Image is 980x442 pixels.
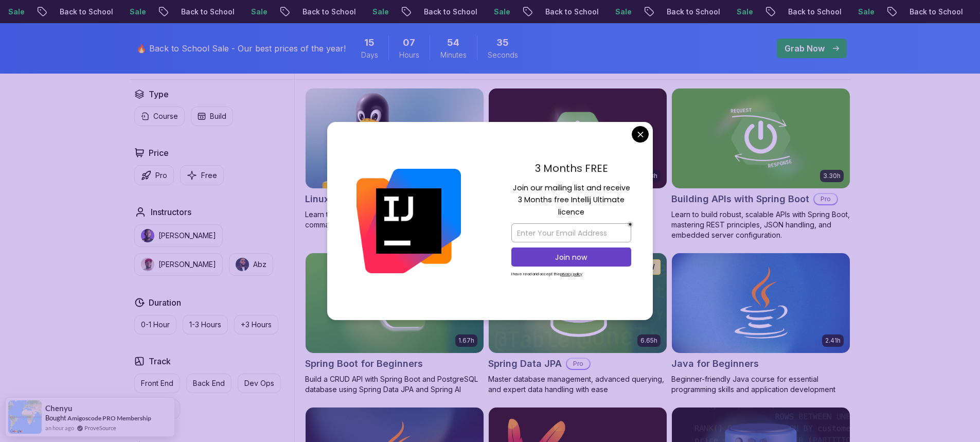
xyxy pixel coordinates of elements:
[236,258,249,271] img: instructor img
[305,88,484,230] a: Linux Fundamentals card6.00hLinux FundamentalsProLearn the fundamentals of Linux and how to use t...
[785,42,825,55] p: Grab Now
[571,7,603,17] p: Sale
[141,229,154,242] img: instructor img
[134,315,176,334] button: 0-1 Hour
[814,194,837,204] p: Pro
[180,165,224,185] button: Free
[85,7,118,17] p: Sale
[151,206,191,218] h2: Instructors
[488,374,667,395] p: Master database management, advanced querying, and expert data handling with ease
[865,7,935,17] p: Back to School
[488,88,667,240] a: Advanced Spring Boot card5.18hAdvanced Spring BootProDive deep into Spring Boot with our advanced...
[253,259,266,270] p: Abz
[15,7,85,17] p: Back to School
[191,107,233,126] button: Build
[399,50,419,60] span: Hours
[84,423,116,432] a: ProveSource
[155,170,167,181] p: Pro
[149,296,181,309] h2: Duration
[238,374,281,393] button: Dev Ops
[488,357,562,371] h2: Spring Data JPA
[692,7,725,17] p: Sale
[244,378,274,388] p: Dev Ops
[671,88,850,240] a: Building APIs with Spring Boot card3.30hBuilding APIs with Spring BootProLearn to build robust, s...
[134,253,223,276] button: instructor img[PERSON_NAME]
[306,253,484,353] img: Spring Boot for Beginners card
[489,89,667,188] img: Advanced Spring Boot card
[671,253,850,395] a: Java for Beginners card2.41hJava for BeginnersBeginner-friendly Java course for essential program...
[149,147,169,159] h2: Price
[8,400,42,434] img: provesource social proof notification image
[364,36,375,50] span: 15 Days
[567,359,590,369] p: Pro
[134,374,180,393] button: Front End
[379,7,449,17] p: Back to School
[306,89,484,188] img: Linux Fundamentals card
[305,374,484,395] p: Build a CRUD API with Spring Boot and PostgreSQL database using Spring Data JPA and Spring AI
[640,337,657,345] p: 6.65h
[189,320,221,330] p: 1-3 Hours
[136,42,346,55] p: 🔥 Back to School Sale - Our best prices of the year!
[671,192,809,206] h2: Building APIs with Spring Boot
[149,355,171,367] h2: Track
[361,50,378,60] span: Days
[134,165,174,185] button: Pro
[67,414,151,422] a: Amigoscode PRO Membership
[622,7,692,17] p: Back to School
[141,320,170,330] p: 0-1 Hour
[229,253,273,276] button: instructor imgAbz
[305,192,396,206] h2: Linux Fundamentals
[206,7,239,17] p: Sale
[328,7,361,17] p: Sale
[488,253,667,395] a: Spring Data JPA card6.65hNEWSpring Data JPAProMaster database management, advanced querying, and ...
[45,414,66,422] span: Bought
[305,209,484,230] p: Learn the fundamentals of Linux and how to use the command line
[305,253,484,395] a: Spring Boot for Beginners card1.67hNEWSpring Boot for BeginnersBuild a CRUD API with Spring Boot ...
[671,357,759,371] h2: Java for Beginners
[193,378,225,388] p: Back End
[671,209,850,240] p: Learn to build robust, scalable APIs with Spring Boot, mastering REST principles, JSON handling, ...
[136,7,206,17] p: Back to School
[440,50,467,60] span: Minutes
[134,107,185,126] button: Course
[823,172,841,180] p: 3.30h
[210,111,226,121] p: Build
[935,7,968,17] p: Sale
[45,404,73,413] span: Chenyu
[501,7,571,17] p: Back to School
[153,111,178,121] p: Course
[672,89,850,188] img: Building APIs with Spring Boot card
[158,231,216,241] p: [PERSON_NAME]
[447,36,459,50] span: 54 Minutes
[186,374,231,393] button: Back End
[488,50,518,60] span: Seconds
[458,337,474,345] p: 1.67h
[743,7,813,17] p: Back to School
[671,374,850,395] p: Beginner-friendly Java course for essential programming skills and application development
[141,378,173,388] p: Front End
[183,315,228,334] button: 1-3 Hours
[813,7,846,17] p: Sale
[449,7,482,17] p: Sale
[141,258,154,271] img: instructor img
[234,315,278,334] button: +3 Hours
[258,7,328,17] p: Back to School
[134,224,223,247] button: instructor img[PERSON_NAME]
[149,88,169,100] h2: Type
[241,320,272,330] p: +3 Hours
[305,357,423,371] h2: Spring Boot for Beginners
[825,337,841,345] p: 2.41h
[201,170,217,181] p: Free
[403,36,415,50] span: 7 Hours
[672,253,850,353] img: Java for Beginners card
[496,36,509,50] span: 35 Seconds
[45,423,74,432] span: an hour ago
[158,259,216,270] p: [PERSON_NAME]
